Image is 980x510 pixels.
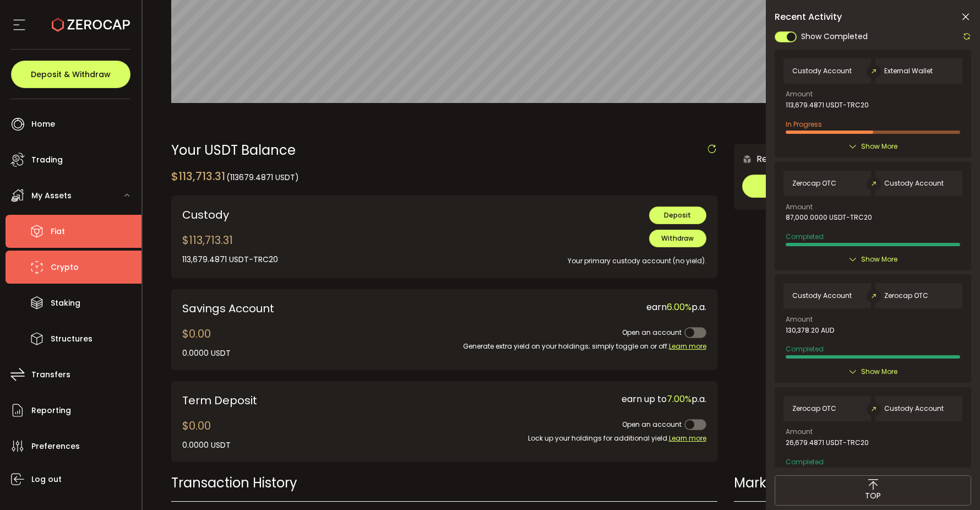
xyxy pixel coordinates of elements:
[884,292,928,300] span: Zerocap OTC
[786,101,869,109] span: 113,679.4871 USDT-TRC20
[622,393,706,405] span: earn up to p.a.
[31,438,80,454] span: Preferences
[31,367,70,383] span: Transfers
[775,13,842,21] span: Recent Activity
[31,403,71,419] span: Reporting
[51,259,79,275] span: Crypto
[792,67,852,75] span: Custody Account
[51,295,80,311] span: Staking
[182,348,231,359] div: 0.0000 USDT
[226,172,299,183] span: (113679.4871 USDT)
[31,188,72,204] span: My Assets
[786,327,834,334] span: 130,378.20 AUD
[801,31,868,42] span: Show Completed
[453,341,706,352] div: Generate extra yield on your holdings; simply toggle on or off.
[182,254,278,265] div: 113,679.4871 USDT-TRC20
[11,61,130,88] button: Deposit & Withdraw
[925,457,980,510] iframe: Chat Widget
[182,300,436,317] div: Savings Account
[171,168,299,185] div: $113,713.31
[661,234,694,243] span: Withdraw
[51,331,92,347] span: Structures
[667,393,692,405] span: 7.00%
[171,473,717,492] div: Transaction History
[31,152,63,168] span: Trading
[31,70,111,78] span: Deposit & Withdraw
[792,180,836,187] span: Zerocap OTC
[786,344,824,354] span: Completed
[742,175,943,198] button: Trade OTC
[182,325,231,359] div: $0.00
[408,433,706,444] div: Lock up your holdings for additional yield.
[865,490,881,502] span: TOP
[667,301,692,313] span: 6.00%
[786,214,872,221] span: 87,000.0000 USDT-TRC20
[786,204,813,210] span: Amount
[649,207,706,224] button: Deposit
[884,405,944,413] span: Custody Account
[786,457,824,466] span: Completed
[182,440,231,451] div: 0.0000 USDT
[182,207,392,223] div: Custody
[786,91,813,97] span: Amount
[649,230,706,247] button: Withdraw
[182,392,392,409] div: Term Deposit
[861,366,897,377] span: Show More
[786,120,822,129] span: In Progress
[792,405,836,413] span: Zerocap OTC
[786,439,869,447] span: 26,679.4871 USDT-TRC20
[31,116,55,132] span: Home
[622,328,682,337] span: Open an account
[786,428,813,435] span: Amount
[861,254,897,265] span: Show More
[182,417,231,451] div: $0.00
[884,67,933,75] span: External Wallet
[664,210,691,220] span: Deposit
[171,144,717,157] div: Your USDT Balance
[646,301,706,313] span: earn p.a.
[51,224,65,240] span: Fiat
[182,232,278,265] div: $113,713.31
[408,247,706,267] div: Your primary custody account (no yield).
[786,232,824,241] span: Completed
[786,316,813,323] span: Amount
[669,341,706,351] span: Learn more
[734,152,854,166] div: Request an OTC Trade
[734,473,951,492] div: Market Stats
[861,141,897,152] span: Show More
[669,433,706,443] span: Learn more
[622,420,682,429] span: Open an account
[792,292,852,300] span: Custody Account
[884,180,944,187] span: Custody Account
[31,471,62,487] span: Log out
[742,154,752,164] img: 6nGpN7MZ9FLuBP83NiajKbTRY4UzlzQtBKtCrLLspmCkSvCZHBKvY3NxgQaT5JnOQREvtQ257bXeeSTueZfAPizblJ+Fe8JwA...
